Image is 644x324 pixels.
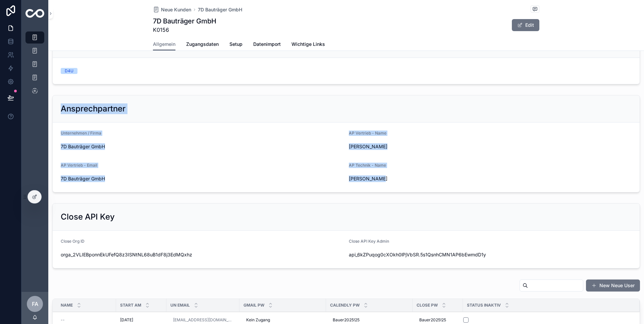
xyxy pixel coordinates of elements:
[291,41,325,48] span: Wichtige Links
[153,6,191,13] a: Neue Kunden
[21,27,48,106] div: scrollable content
[198,6,242,13] a: 7D Bauträger GmbH
[349,239,389,244] span: Close API Key Admin
[61,175,343,182] span: 7D Bauträger GmbH
[32,300,38,308] span: FA
[120,317,162,323] a: [DATE]
[586,279,640,292] button: New Neue User
[417,303,438,308] span: Close Pw
[61,212,115,222] h2: Close API Key
[419,317,446,323] span: Bauer2025!25
[512,19,539,31] button: Edit
[25,9,44,18] img: App logo
[246,317,270,323] span: Kein Zugang
[349,175,488,182] span: [PERSON_NAME]
[253,41,281,48] span: Datenimport
[244,303,264,308] span: Gmail Pw
[153,16,216,26] h1: 7D Bauträger GmbH
[61,163,97,168] span: AP Vertrieb - Email
[120,303,141,308] span: Start am
[253,38,281,52] a: Datenimport
[349,131,386,136] span: AP Vertrieb - Name
[161,6,191,13] span: Neue Kunden
[153,38,175,51] a: Allgemein
[153,26,216,34] span: K0156
[61,103,125,114] h2: Ansprechpartner
[61,131,101,136] span: Unternehmen / Firma
[186,41,219,48] span: Zugangsdaten
[120,317,133,323] span: [DATE]
[61,303,73,308] span: Name
[61,143,343,150] span: 7D Bauträger GmbH
[61,317,112,323] a: --
[467,303,501,308] span: Status Inaktiv
[333,317,360,323] span: Bauer2025!25
[170,303,190,308] span: UN Email
[61,239,85,244] span: Close Org ID
[65,68,73,74] div: D4U
[153,41,175,48] span: Allgemein
[330,303,360,308] span: Calendly Pw
[61,317,65,323] span: --
[349,143,488,150] span: [PERSON_NAME]
[349,251,488,258] span: api_6kZPuqog0cXOkh0lPjVbSR.5s1QsnhCMN1AP6bEwmdD1y
[349,163,386,168] span: AP Technik - Name
[229,38,243,52] a: Setup
[61,251,343,258] span: orga_2VLIEBponnEkUFefQ8z3ISNtNL68uB1dF8j3EdMQxhz
[186,38,219,52] a: Zugangsdaten
[229,41,243,48] span: Setup
[173,317,233,323] a: [EMAIL_ADDRESS][DOMAIN_NAME]
[291,38,325,52] a: Wichtige Links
